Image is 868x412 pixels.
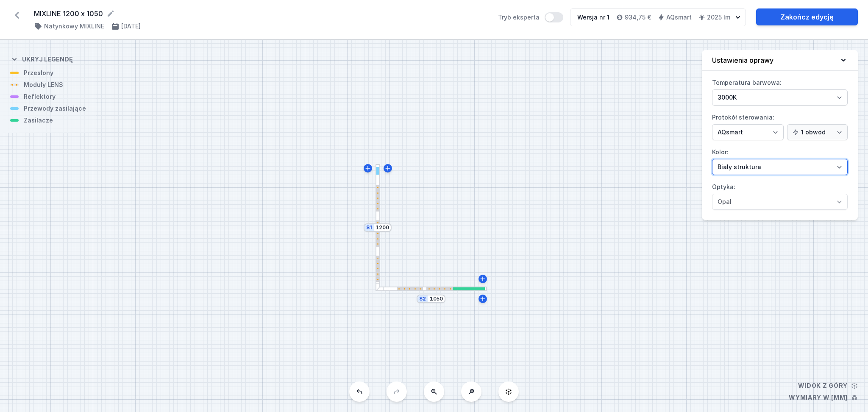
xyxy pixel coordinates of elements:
input: Wymiar [mm] [376,224,389,231]
h4: Ustawienia oprawy [712,55,773,65]
select: Protokół sterowania: [712,124,784,140]
input: Wymiar [mm] [429,295,443,302]
div: Wersja nr 1 [577,13,609,22]
select: Temperatura barwowa: [712,89,848,106]
label: Kolor: [712,145,848,175]
button: Ukryj legendę [10,48,73,69]
a: Zakończ edycję [756,8,858,25]
h4: Natynkowy MIXLINE [44,22,104,31]
select: Optyka: [712,194,848,210]
h4: Ukryj legendę [22,55,73,64]
label: Optyka: [712,180,848,210]
label: Tryb eksperta [498,12,563,22]
label: Temperatura barwowa: [712,76,848,106]
button: Edytuj nazwę projektu [106,9,115,18]
h4: [DATE] [121,22,141,31]
label: Protokół sterowania: [712,111,848,140]
h4: AQsmart [666,13,692,22]
h4: 2025 lm [707,13,730,22]
form: MIXLINE 1200 x 1050 [34,8,488,19]
select: Protokół sterowania: [787,124,848,140]
button: Wersja nr 1934,75 €AQsmart2025 lm [570,8,746,26]
button: Tryb eksperta [545,12,563,22]
select: Kolor: [712,159,848,175]
h4: 934,75 € [625,13,651,22]
button: Ustawienia oprawy [702,50,858,71]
